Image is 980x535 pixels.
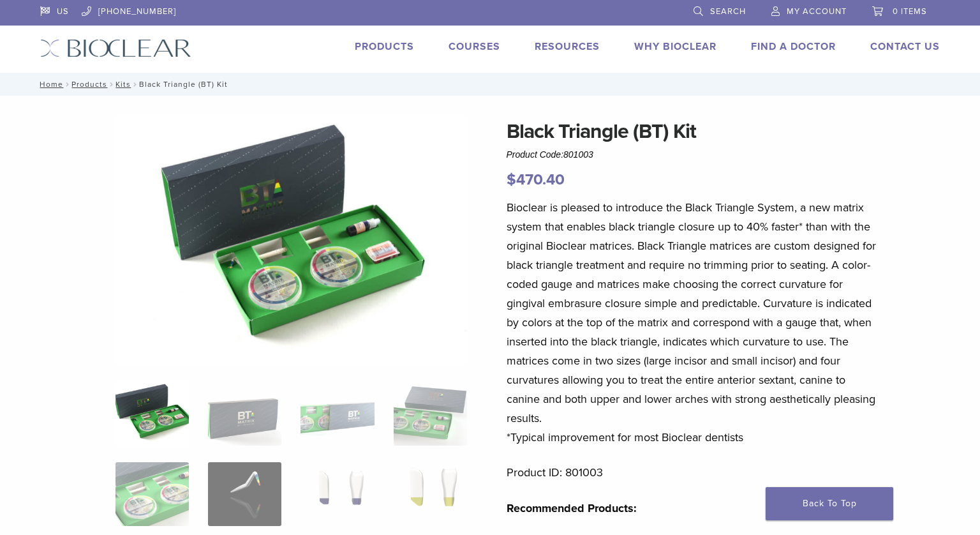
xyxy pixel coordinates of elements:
[107,81,115,87] span: /
[634,40,716,53] a: Why Bioclear
[71,80,107,89] a: Products
[507,116,882,147] h1: Black Triangle (BT) Kit
[751,40,836,53] a: Find A Doctor
[115,462,189,526] img: Black Triangle (BT) Kit - Image 5
[870,40,940,53] a: Contact Us
[766,487,893,520] a: Back To Top
[31,73,949,96] nav: Black Triangle (BT) Kit
[394,382,467,446] img: Black Triangle (BT) Kit - Image 4
[787,6,847,17] span: My Account
[208,382,281,446] img: Black Triangle (BT) Kit - Image 2
[535,40,600,53] a: Resources
[355,40,414,53] a: Products
[208,462,281,526] img: Black Triangle (BT) Kit - Image 6
[507,149,593,160] span: Product Code:
[710,6,746,17] span: Search
[507,501,637,515] strong: Recommended Products:
[394,462,467,526] img: Black Triangle (BT) Kit - Image 8
[507,463,882,482] p: Product ID: 801003
[40,39,191,57] img: Bioclear
[63,81,71,87] span: /
[507,198,882,447] p: Bioclear is pleased to introduce the Black Triangle System, a new matrix system that enables blac...
[893,6,927,17] span: 0 items
[115,80,131,89] a: Kits
[301,462,374,526] img: Black Triangle (BT) Kit - Image 7
[449,40,500,53] a: Courses
[36,80,63,89] a: Home
[115,116,468,365] img: Intro Black Triangle Kit-6 - Copy
[507,170,565,189] bdi: 470.40
[507,170,516,189] span: $
[131,81,139,87] span: /
[301,382,374,446] img: Black Triangle (BT) Kit - Image 3
[115,382,189,446] img: Intro-Black-Triangle-Kit-6-Copy-e1548792917662-324x324.jpg
[563,149,593,160] span: 801003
